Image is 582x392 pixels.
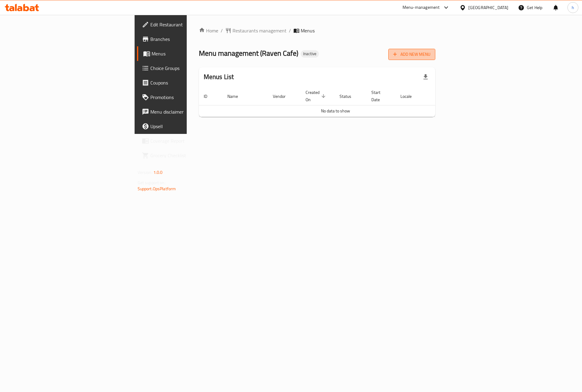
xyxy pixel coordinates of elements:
[137,90,232,105] a: Promotions
[150,152,227,159] span: Grocery Checklist
[150,35,227,43] span: Branches
[138,179,166,187] span: Get support on:
[225,27,286,34] a: Restaurants management
[150,94,227,101] span: Promotions
[393,51,430,58] span: Add New Menu
[138,168,152,176] span: Version:
[321,107,350,115] span: No data to show
[137,119,232,134] a: Upsell
[418,70,433,84] div: Export file
[388,49,435,60] button: Add New Menu
[306,89,327,103] span: Created On
[301,50,319,58] div: Inactive
[273,93,293,100] span: Vendor
[427,87,472,105] th: Actions
[152,50,227,57] span: Menus
[137,32,232,46] a: Branches
[137,46,232,61] a: Menus
[150,79,227,86] span: Coupons
[137,148,232,163] a: Grocery Checklist
[289,27,291,34] li: /
[371,89,388,103] span: Start Date
[403,4,440,11] div: Menu-management
[150,65,227,72] span: Choice Groups
[199,46,298,60] span: Menu management ( Raven Cafe )
[301,27,315,34] span: Menus
[153,168,163,176] span: 1.0.0
[400,93,420,100] span: Locale
[301,51,319,56] span: Inactive
[572,4,574,11] span: h
[137,105,232,119] a: Menu disclaimer
[199,87,472,117] table: enhanced table
[137,75,232,90] a: Coupons
[138,185,176,193] a: Support.OpsPlatform
[150,21,227,28] span: Edit Restaurant
[204,72,234,81] h2: Menus List
[227,93,246,100] span: Name
[150,123,227,130] span: Upsell
[150,108,227,115] span: Menu disclaimer
[468,4,508,11] div: [GEOGRAPHIC_DATA]
[199,27,436,34] nav: breadcrumb
[137,61,232,75] a: Choice Groups
[137,17,232,32] a: Edit Restaurant
[137,134,232,148] a: Coverage Report
[232,27,286,34] span: Restaurants management
[204,93,215,100] span: ID
[150,137,227,145] span: Coverage Report
[339,93,359,100] span: Status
